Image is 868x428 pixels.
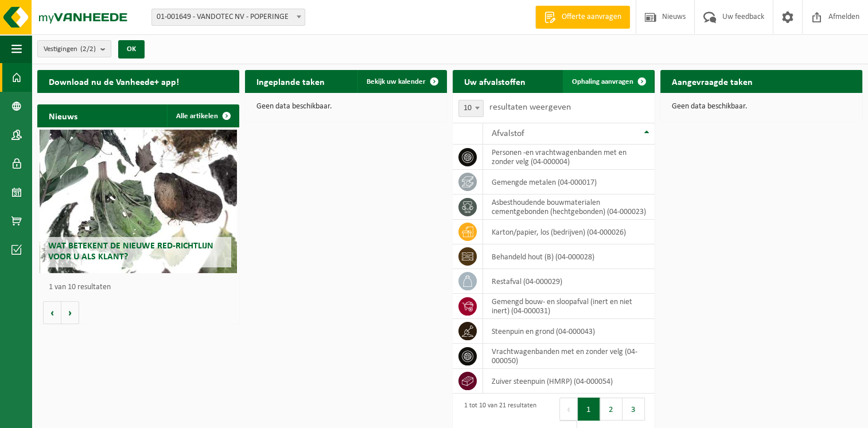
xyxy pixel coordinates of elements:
button: Volgende [61,301,79,324]
button: 3 [622,398,645,421]
count: (2/2) [80,45,96,53]
span: Afvalstof [492,129,524,138]
td: gemengde metalen (04-000017) [483,170,655,194]
span: Ophaling aanvragen [572,78,633,85]
a: Bekijk uw kalender [357,70,446,93]
td: gemengd bouw- en sloopafval (inert en niet inert) (04-000031) [483,294,655,319]
span: 01-001649 - VANDOTEC NV - POPERINGE [151,9,305,26]
p: Geen data beschikbaar. [256,103,435,111]
button: Previous [559,398,578,421]
button: Vestigingen(2/2) [37,40,111,57]
span: 10 [459,100,483,116]
span: 01-001649 - VANDOTEC NV - POPERINGE [152,9,305,25]
td: zuiver steenpuin (HMRP) (04-000054) [483,369,655,394]
button: Vorige [43,301,61,324]
td: vrachtwagenbanden met en zonder velg (04-000050) [483,344,655,369]
h2: Uw afvalstoffen [453,70,537,92]
p: 1 van 10 resultaten [49,283,233,291]
h2: Download nu de Vanheede+ app! [37,70,190,92]
td: restafval (04-000029) [483,269,655,294]
a: Alle artikelen [167,104,238,127]
label: resultaten weergeven [489,103,571,112]
span: Vestigingen [44,41,96,58]
td: steenpuin en grond (04-000043) [483,319,655,344]
td: personen -en vrachtwagenbanden met en zonder velg (04-000004) [483,145,655,170]
span: Bekijk uw kalender [367,78,426,85]
button: 1 [578,398,600,421]
span: 10 [458,100,484,117]
h2: Nieuws [37,104,89,127]
button: 2 [600,398,622,421]
span: Wat betekent de nieuwe RED-richtlijn voor u als klant? [48,242,213,262]
a: Ophaling aanvragen [563,70,653,93]
a: Offerte aanvragen [535,6,630,29]
span: Offerte aanvragen [559,11,624,23]
button: OK [118,40,145,59]
h2: Aangevraagde taken [660,70,764,92]
a: Wat betekent de nieuwe RED-richtlijn voor u als klant? [40,130,238,273]
h2: Ingeplande taken [245,70,336,92]
td: asbesthoudende bouwmaterialen cementgebonden (hechtgebonden) (04-000023) [483,194,655,220]
p: Geen data beschikbaar. [672,103,851,111]
td: karton/papier, los (bedrijven) (04-000026) [483,220,655,244]
td: behandeld hout (B) (04-000028) [483,244,655,269]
